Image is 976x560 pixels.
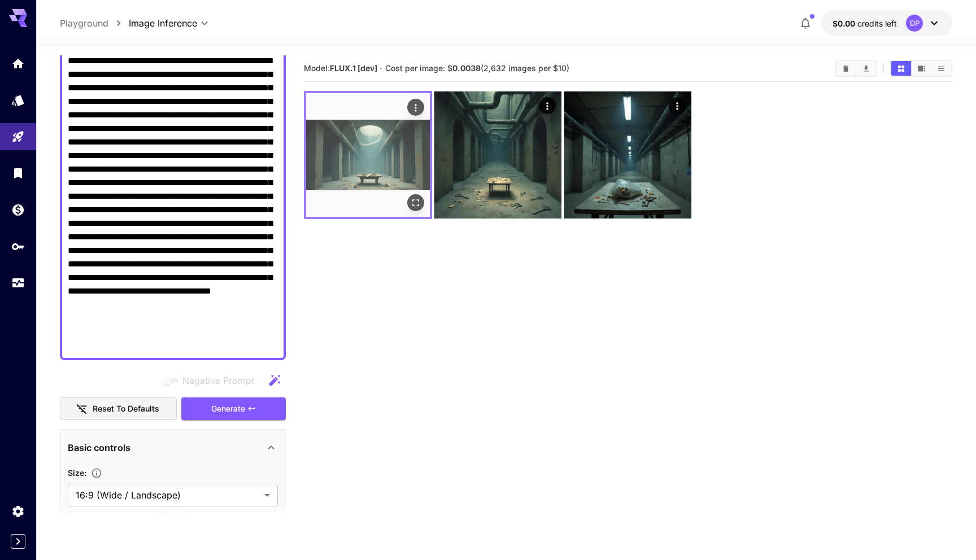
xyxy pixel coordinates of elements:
[68,441,130,454] p: Basic controls
[833,17,897,29] div: $0.00
[856,61,876,76] button: Download All
[60,16,108,30] a: Playground
[906,15,923,32] div: DP
[407,99,424,116] div: Actions
[330,63,377,73] b: FLUX.1 [dev]
[60,16,129,30] nav: breadcrumb
[11,534,25,549] button: Expand sidebar
[86,467,107,479] button: Adjust the dimensions of the generated image by specifying its width and height in pixels, or sel...
[836,61,856,76] button: Clear Images
[11,504,25,518] div: Settings
[669,97,686,114] div: Actions
[129,16,197,30] span: Image Inference
[380,62,382,75] p: ·
[68,434,278,461] div: Basic controls
[11,239,25,253] div: API Keys
[539,97,556,114] div: Actions
[68,468,86,478] span: Size :
[452,63,481,73] b: 0.0038
[931,61,951,76] button: Show images in list view
[912,61,931,76] button: Show images in video view
[304,63,377,73] span: Model:
[434,91,561,218] img: 2Q==
[11,203,25,217] div: Wallet
[11,166,25,180] div: Library
[60,397,177,421] button: Reset to defaults
[182,374,254,387] span: Negative Prompt
[11,130,25,144] div: Playground
[833,19,857,28] span: $0.00
[160,373,263,387] span: Negative prompts are not compatible with the selected model.
[11,56,25,71] div: Home
[857,19,897,28] span: credits left
[890,60,952,77] div: Show images in grid viewShow images in video viewShow images in list view
[11,276,25,290] div: Usage
[11,93,25,107] div: Models
[385,63,569,73] span: Cost per image: $ (2,632 images per $10)
[306,93,430,217] img: 9k=
[835,60,877,77] div: Clear ImagesDownload All
[407,194,424,211] div: Open in fullscreen
[76,488,260,502] span: 16:9 (Wide / Landscape)
[891,61,911,76] button: Show images in grid view
[211,402,245,416] span: Generate
[181,397,285,421] button: Generate
[564,91,691,218] img: 2Q==
[821,10,952,36] button: $0.00DP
